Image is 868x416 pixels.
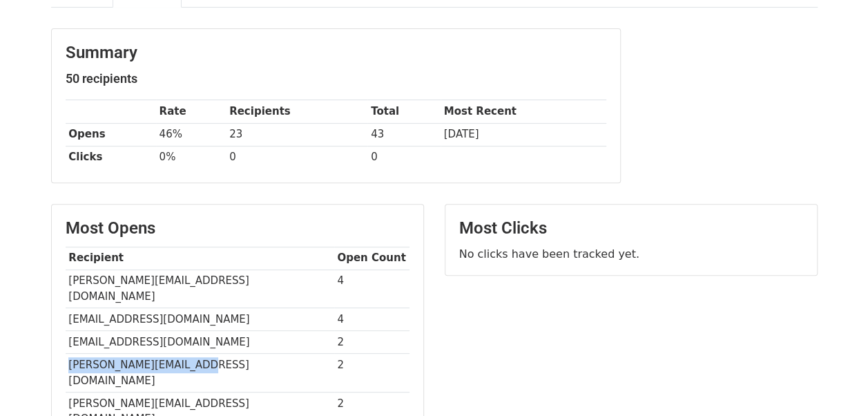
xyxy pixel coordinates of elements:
td: 4 [334,308,409,331]
th: Clicks [66,146,156,169]
th: Most Recent [441,100,606,123]
td: [EMAIL_ADDRESS][DOMAIN_NAME] [66,308,334,331]
td: [DATE] [441,123,606,146]
th: Total [367,100,441,123]
td: [PERSON_NAME][EMAIL_ADDRESS][DOMAIN_NAME] [66,354,334,393]
td: 46% [156,123,226,146]
td: 0% [156,146,226,169]
h5: 50 recipients [66,71,606,86]
h3: Most Opens [66,218,409,238]
td: 4 [334,270,409,308]
iframe: Chat Widget [799,350,868,416]
p: No clicks have been tracked yet. [459,247,803,261]
td: [PERSON_NAME][EMAIL_ADDRESS][DOMAIN_NAME] [66,270,334,308]
td: 2 [334,331,409,354]
th: Recipient [66,247,334,270]
th: Rate [156,100,226,123]
td: 0 [367,146,441,169]
th: Open Count [334,247,409,270]
td: 0 [226,146,367,169]
h3: Summary [66,43,606,63]
th: Recipients [226,100,367,123]
td: 23 [226,123,367,146]
td: 43 [367,123,441,146]
td: 2 [334,354,409,393]
h3: Most Clicks [459,218,803,238]
td: [EMAIL_ADDRESS][DOMAIN_NAME] [66,331,334,354]
th: Opens [66,123,156,146]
